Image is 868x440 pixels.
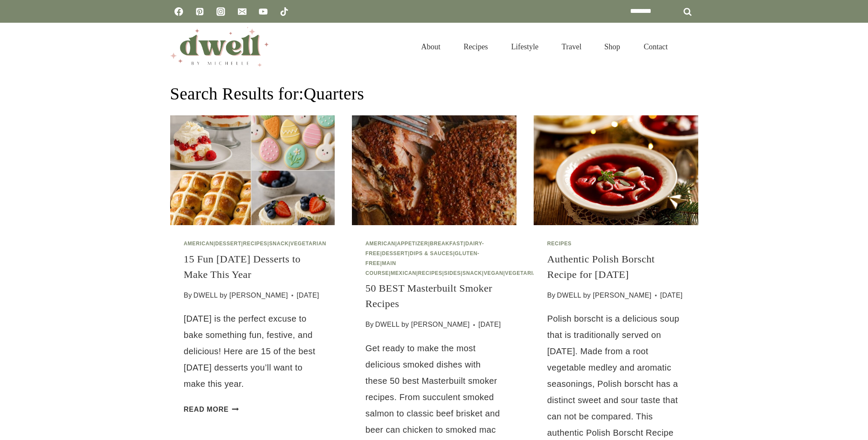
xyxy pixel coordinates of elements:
span: By [184,289,192,302]
a: Breakfast [430,241,464,247]
a: Dessert [382,250,408,256]
a: DWELL by [PERSON_NAME] [557,292,652,299]
nav: Primary Navigation [409,32,679,62]
a: Lifestyle [499,32,550,62]
span: Quarters [303,84,364,103]
img: DWELL by michelle [170,27,269,66]
img: 15 Fun Easter Desserts to Make This Year [170,115,335,225]
a: Recipes [418,270,442,276]
a: Instagram [212,3,229,20]
a: Dairy-Free [366,241,484,256]
a: TikTok [276,3,293,20]
a: Appetizer [397,241,428,247]
a: Contact [632,32,679,62]
a: Mexican [390,270,416,276]
time: [DATE] [478,318,501,331]
a: Facebook [170,3,187,20]
a: Snack [269,241,289,247]
img: Authentic Polish Borscht Recipe for Christmas Eve [534,115,698,225]
a: Travel [550,32,593,62]
a: 15 Fun [DATE] Desserts to Make This Year [184,253,301,280]
p: [DATE] is the perfect excuse to bake something fun, festive, and delicious! Here are 15 of the be... [184,310,321,392]
a: Read More [184,406,239,413]
button: View Search Form [684,39,698,54]
a: Recipes [547,241,572,247]
a: Gluten-Free [366,250,480,266]
a: Dips & Sauces [410,250,453,256]
a: YouTube [255,3,272,20]
a: About [409,32,452,62]
a: Dessert [215,241,241,247]
a: Vegan [484,270,503,276]
img: 50 BEST Masterbuilt Smoker Recipes [352,115,517,225]
time: [DATE] [297,289,319,302]
span: | | | | | | | | | | | | | [366,241,541,276]
time: [DATE] [660,289,683,302]
span: By [366,318,374,331]
a: Recipes [243,241,267,247]
a: Pinterest [191,3,208,20]
a: Main Course [366,260,396,276]
a: Vegetarian [290,241,326,247]
a: Sides [444,270,461,276]
a: Authentic Polish Borscht Recipe for [DATE] [547,253,655,280]
a: Email [234,3,251,20]
a: American [184,241,213,247]
a: DWELL by [PERSON_NAME] [375,321,470,328]
a: Vegetarian [505,270,541,276]
h1: Search Results for: [170,81,698,107]
a: Shop [593,32,632,62]
a: Recipes [452,32,499,62]
a: DWELL by [PERSON_NAME] [193,292,288,299]
span: By [547,289,556,302]
a: American [366,241,395,247]
a: 50 BEST Masterbuilt Smoker Recipes [366,283,493,309]
a: Snack [463,270,482,276]
span: | | | | [184,241,327,247]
